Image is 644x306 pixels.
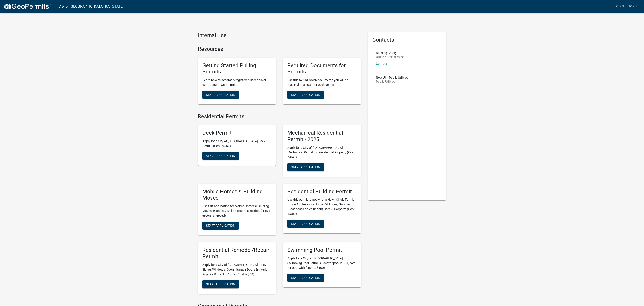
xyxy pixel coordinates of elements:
h5: Mechanical Residential Permit - 2025 [287,130,357,143]
p: Apply for a City of [GEOGRAPHIC_DATA] Mechanical Permit for Residential Property (Cost is $40) [287,145,357,159]
span: Start Application [291,165,320,169]
p: Use this application for Mobile Homes & Building Moves. (Cost is $40 if no escort is needed, $135... [202,204,272,218]
button: Start Application [287,220,324,228]
button: Start Application [202,152,239,160]
h5: Required Documents for Permits [287,62,357,75]
button: Start Application [287,274,324,282]
h5: Residential Building Permit [287,188,357,195]
p: Use this permit to apply for a New - Single Family Home, Multi-Family Home, Additions, Garages (C... [287,197,357,216]
button: Start Application [202,91,239,99]
span: Start Application [206,93,235,97]
h5: Swimming Pool Permit [287,247,357,253]
a: City of [GEOGRAPHIC_DATA], [US_STATE] [59,3,123,10]
span: Start Application [206,282,235,286]
h5: Deck Permit [202,130,272,136]
button: Start Application [202,222,239,230]
button: Start Application [287,91,324,99]
h4: Resources [198,46,361,52]
p: Apply for a City of [GEOGRAPHIC_DATA] Swimming Pool Permit. (Cost for pool is $50, cost for pool ... [287,256,357,270]
p: Apply for a City of [GEOGRAPHIC_DATA] Roof, Siding, Windows, Doors, Garage Doors & Interior Repai... [202,263,272,277]
h5: Residential Remodel/Repair Permit [202,247,272,260]
h4: Internal Use [198,32,361,39]
button: Start Application [202,280,239,288]
h4: Residential Permits [198,113,361,120]
span: Start Application [291,93,320,97]
h5: Mobile Homes & Building Moves [202,188,272,201]
p: Office Administrator [376,55,404,58]
h5: Getting Started Pulling Permits [202,62,272,75]
p: Use this to find which documents you will be required to upload for each permit. [287,78,357,87]
a: Login [613,2,626,11]
a: Contact [376,62,387,65]
h5: Contacts [372,37,442,43]
span: Start Application [206,154,235,157]
p: New Ulm Public Utilities [376,76,408,79]
span: Start Application [291,222,320,226]
a: Signup [626,2,640,11]
p: Apply for a City of [GEOGRAPHIC_DATA] Deck Permit. (Cost is $60) [202,139,272,148]
p: Building Safety [376,51,404,54]
span: Start Application [206,224,235,227]
p: Learn how to become a registered user and/or contractor in GeoPermits [202,78,272,87]
p: Public Utilities [376,80,408,83]
button: Start Application [287,163,324,171]
span: Start Application [291,276,320,279]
